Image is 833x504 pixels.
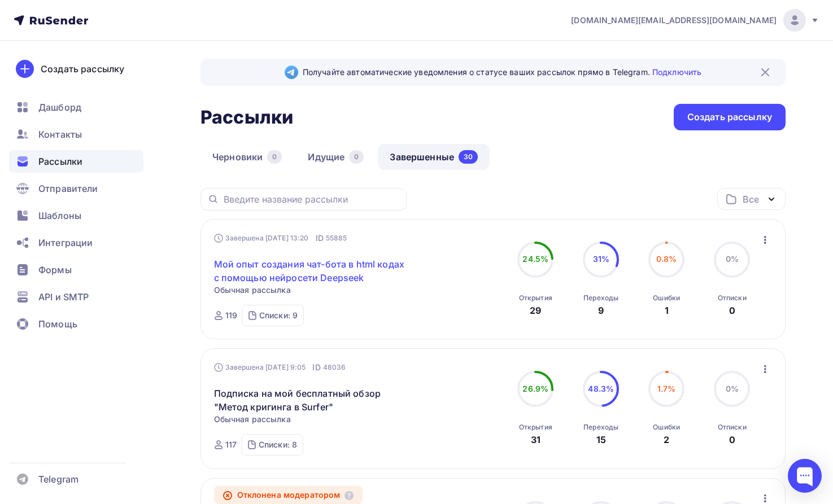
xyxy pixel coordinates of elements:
div: Отписки [718,423,747,432]
div: Ошибки [653,423,680,432]
span: 26.9% [522,384,548,393]
span: 1.7% [657,384,676,393]
span: 24.5% [522,254,548,264]
span: Обычная рассылка [214,284,291,296]
span: Обычная рассылка [214,414,291,425]
span: Формы [38,263,72,277]
div: 0 [267,150,282,164]
span: API и SMTP [38,290,89,304]
div: 15 [596,433,606,446]
div: 2 [664,433,669,446]
span: Telegram [38,472,78,486]
span: [DOMAIN_NAME][EMAIL_ADDRESS][DOMAIN_NAME] [571,15,777,26]
a: Подключить [652,67,701,77]
span: Дашборд [38,100,81,114]
a: Черновики0 [200,144,294,170]
span: Получайте автоматические уведомления о статусе ваших рассылок прямо в Telegram. [303,67,701,78]
div: 31 [531,433,540,446]
span: 0.8% [656,254,677,264]
div: Создать рассылку [687,111,772,124]
div: 0 [729,304,735,317]
input: Введите название рассылки [224,193,400,205]
a: Подписка на мой бесплатный обзор "Метод кригинга в Surfer" [214,387,408,414]
div: 119 [225,310,237,321]
div: Завершена [DATE] 9:05 [214,362,346,373]
div: 9 [598,304,604,317]
span: 31% [593,254,609,264]
div: Отписки [718,293,747,303]
div: 0 [729,433,735,446]
div: Открытия [519,423,552,432]
span: Контакты [38,128,82,141]
span: Шаблоны [38,209,81,222]
a: Рассылки [9,150,143,173]
div: 0 [349,150,364,164]
a: Формы [9,258,143,281]
span: ID [312,362,320,373]
div: Списки: 8 [259,439,297,450]
a: Мой опыт создания чат-бота в html кодах с помощью нейросети Deepseek [214,257,408,284]
a: [DOMAIN_NAME][EMAIL_ADDRESS][DOMAIN_NAME] [571,9,819,32]
span: 48036 [323,362,346,373]
a: Контакты [9,123,143,146]
a: Идущие0 [296,144,376,170]
span: 0% [726,254,739,264]
span: Интеграции [38,236,93,249]
div: Отклонена модератором [214,486,363,504]
span: Отправители [38,182,98,195]
span: Помощь [38,317,77,331]
a: Отправители [9,177,143,200]
span: 55885 [326,233,347,244]
div: 29 [530,304,541,317]
span: 48.3% [588,384,614,393]
a: Завершенные30 [378,144,490,170]
div: Ошибки [653,293,680,303]
span: Рассылки [38,155,82,168]
div: 117 [225,439,237,450]
div: 30 [459,150,478,164]
div: Переходы [583,423,618,432]
div: 1 [665,304,669,317]
a: Шаблоны [9,204,143,227]
div: Создать рассылку [41,62,124,76]
span: ID [316,233,324,244]
div: Открытия [519,293,552,303]
div: Переходы [583,293,618,303]
img: Telegram [285,65,298,79]
div: Все [743,192,758,206]
div: Списки: 9 [259,310,298,321]
div: Завершена [DATE] 13:20 [214,233,347,244]
span: 0% [726,384,739,393]
h2: Рассылки [200,106,293,129]
button: Все [717,188,786,210]
a: Дашборд [9,96,143,119]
